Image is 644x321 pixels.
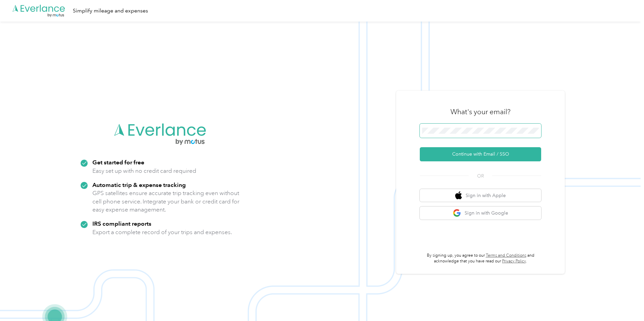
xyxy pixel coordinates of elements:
[92,228,232,236] p: Export a complete record of your trips and expenses.
[92,181,186,188] strong: Automatic trip & expense tracking
[92,167,196,175] p: Easy set up with no credit card required
[420,147,541,161] button: Continue with Email / SSO
[420,206,541,220] button: google logoSign in with Google
[450,107,510,117] h3: What's your email?
[486,253,526,258] a: Terms and Conditions
[92,189,240,214] p: GPS satellites ensure accurate trip tracking even without cell phone service. Integrate your bank...
[453,209,461,217] img: google logo
[73,7,148,15] div: Simplify mileage and expenses
[92,159,144,166] strong: Get started for free
[420,253,541,264] p: By signing up, you agree to our and acknowledge that you have read our .
[420,189,541,202] button: apple logoSign in with Apple
[455,191,462,200] img: apple logo
[92,220,151,227] strong: IRS compliant reports
[469,172,492,180] span: OR
[502,259,526,264] a: Privacy Policy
